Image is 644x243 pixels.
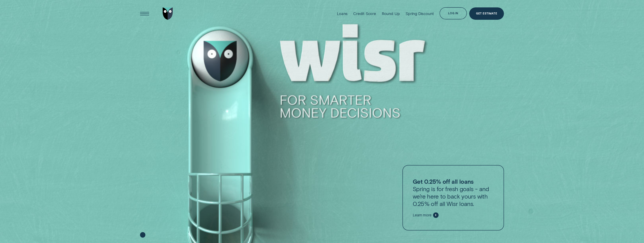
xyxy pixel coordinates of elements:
button: Open Menu [139,7,151,20]
button: Log in [440,7,467,20]
a: Get 0.25% off all loansSpring is for fresh goals - and we’re here to back yours with 0.25% off al... [402,165,504,230]
div: Spring Discount [406,11,434,16]
div: Credit Score [353,11,376,16]
span: Learn more [413,213,432,217]
strong: Get 0.25% off all loans [413,178,474,185]
img: Wisr [163,7,173,20]
div: Loans [337,11,348,16]
div: Round Up [382,11,400,16]
p: Spring is for fresh goals - and we’re here to back yours with 0.25% off all Wisr loans. [413,178,494,207]
a: Get Estimate [469,7,504,20]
